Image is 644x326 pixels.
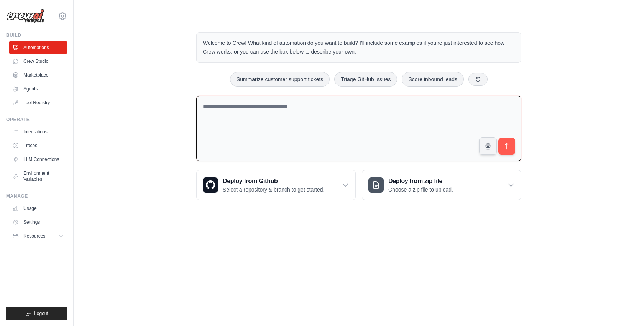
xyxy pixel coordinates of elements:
[9,202,67,215] a: Usage
[388,186,453,193] p: Choose a zip file to upload.
[334,72,397,87] button: Triage GitHub issues
[503,257,519,263] span: Step 1
[498,266,616,276] h3: Create an automation
[621,256,626,262] button: Close walkthrough
[606,289,644,326] iframe: Chat Widget
[9,83,67,95] a: Agents
[9,55,67,67] a: Crew Studio
[23,233,45,239] span: Resources
[9,139,67,152] a: Traces
[9,153,67,165] a: LLM Connections
[9,97,67,109] a: Tool Registry
[498,279,616,304] p: Describe the automation you want to build, select an example option, or use the microphone to spe...
[223,177,324,186] h3: Deploy from Github
[9,41,67,54] a: Automations
[223,186,324,193] p: Select a repository & branch to get started.
[6,116,67,123] div: Operate
[9,230,67,242] button: Resources
[9,167,67,185] a: Environment Variables
[9,69,67,81] a: Marketplace
[34,310,48,316] span: Logout
[388,177,453,186] h3: Deploy from zip file
[6,9,44,23] img: Logo
[230,72,330,87] button: Summarize customer support tickets
[9,216,67,228] a: Settings
[402,72,464,87] button: Score inbound leads
[9,126,67,138] a: Integrations
[203,39,515,56] p: Welcome to Crew! What kind of automation do you want to build? I'll include some examples if you'...
[6,193,67,199] div: Manage
[6,307,67,320] button: Logout
[6,32,67,38] div: Build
